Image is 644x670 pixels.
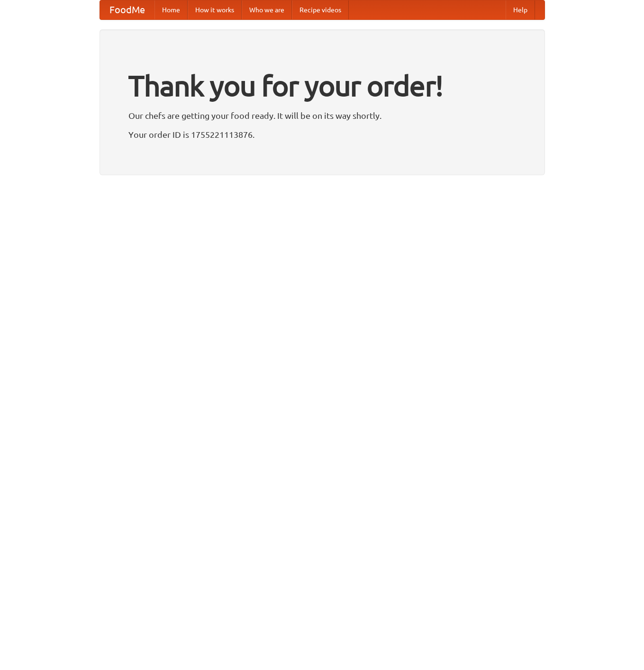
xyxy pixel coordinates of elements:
a: Help [506,0,535,19]
a: Recipe videos [292,0,349,19]
p: Your order ID is 1755221113876. [128,127,516,142]
a: Home [154,0,188,19]
a: Who we are [242,0,292,19]
h1: Thank you for your order! [128,63,516,108]
p: Our chefs are getting your food ready. It will be on its way shortly. [128,108,516,123]
a: FoodMe [100,0,154,19]
a: How it works [188,0,242,19]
